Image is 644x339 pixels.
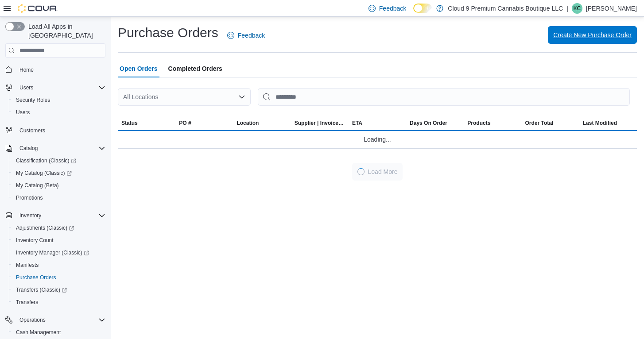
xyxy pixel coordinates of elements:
a: Classification (Classic) [9,154,109,167]
h1: Purchase Orders [118,24,218,42]
span: Transfers (Classic) [16,286,67,293]
button: Products [464,116,521,130]
span: My Catalog (Classic) [16,169,72,177]
button: Status [118,116,175,130]
span: Feedback [238,31,265,40]
button: LoadingLoad More [352,163,403,181]
div: Kaziah Cyr [572,3,582,14]
button: Operations [16,315,49,325]
button: Home [2,63,109,76]
div: Location [237,119,259,127]
button: Days On Order [406,116,464,130]
span: Loading... [364,134,391,145]
span: Inventory Manager (Classic) [12,247,105,258]
span: Purchase Orders [16,274,56,281]
a: Purchase Orders [12,272,60,283]
button: Catalog [16,143,41,154]
button: Inventory [16,210,45,221]
span: Operations [19,316,46,324]
span: Inventory [16,210,105,221]
span: Supplier | Invoice Number [295,119,345,127]
p: | [566,3,568,14]
button: Order Total [522,116,579,130]
span: Cash Management [12,327,105,338]
a: Home [16,65,37,75]
a: Classification (Classic) [12,155,80,166]
button: PO # [175,116,233,130]
a: Adjustments (Classic) [12,223,78,233]
span: Loading [356,167,365,176]
span: Classification (Classic) [12,155,105,166]
span: PO # [179,119,191,127]
span: Load All Apps in [GEOGRAPHIC_DATA] [25,22,105,40]
span: Dark Mode [413,13,414,13]
span: My Catalog (Beta) [12,180,105,191]
span: Cash Management [16,329,61,336]
a: My Catalog (Classic) [9,167,109,179]
span: Promotions [12,193,105,203]
span: Security Roles [12,95,105,105]
span: Transfers (Classic) [12,285,105,295]
span: Classification (Classic) [16,157,76,164]
a: My Catalog (Beta) [12,180,62,191]
a: Transfers (Classic) [9,284,109,296]
a: Promotions [12,193,47,203]
span: Load More [368,167,398,176]
span: Feedback [379,4,406,13]
a: Inventory Manager (Classic) [12,247,93,258]
span: Catalog [19,145,38,152]
span: Transfers [12,297,105,308]
span: Products [467,119,490,127]
a: Inventory Count [12,235,57,246]
span: My Catalog (Beta) [16,182,59,189]
span: KC [574,3,581,14]
a: Inventory Manager (Classic) [9,247,109,259]
button: ETA [349,116,406,130]
button: Customers [2,124,109,137]
span: Purchase Orders [12,272,105,283]
span: Inventory Manager (Classic) [16,249,89,256]
input: This is a search bar. After typing your query, hit enter to filter the results lower in the page. [258,88,630,106]
button: Manifests [9,259,109,271]
button: Cash Management [9,326,109,339]
span: Users [19,84,33,91]
span: ETA [352,119,362,127]
span: Users [12,107,105,118]
span: Adjustments (Classic) [12,223,105,233]
span: Inventory [19,212,41,219]
button: My Catalog (Beta) [9,179,109,192]
button: Last Modified [579,116,637,130]
span: Customers [16,125,105,136]
span: Last Modified [583,119,617,127]
a: Transfers [12,297,42,308]
a: Cash Management [12,327,64,338]
span: Open Orders [120,60,158,77]
button: Users [9,106,109,119]
p: Cloud 9 Premium Cannabis Boutique LLC [448,3,563,14]
img: Cova [18,4,58,13]
button: Promotions [9,192,109,204]
span: Order Total [525,119,554,127]
span: Security Roles [16,96,50,104]
button: Inventory Count [9,234,109,247]
span: Users [16,109,30,116]
button: Operations [2,314,109,326]
button: Open list of options [238,93,245,100]
span: Home [16,64,105,75]
span: My Catalog (Classic) [12,168,105,178]
button: Location [233,116,291,130]
span: Customers [19,127,45,134]
button: Transfers [9,296,109,308]
button: Create New Purchase Order [548,26,637,44]
button: Inventory [2,209,109,222]
span: Inventory Count [12,235,105,246]
span: Create New Purchase Order [553,31,632,39]
button: Users [16,82,37,93]
span: Operations [16,315,105,325]
span: Catalog [16,143,105,154]
span: Completed Orders [168,60,222,77]
a: Adjustments (Classic) [9,222,109,234]
a: Feedback [224,27,268,44]
p: [PERSON_NAME] [586,3,637,14]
